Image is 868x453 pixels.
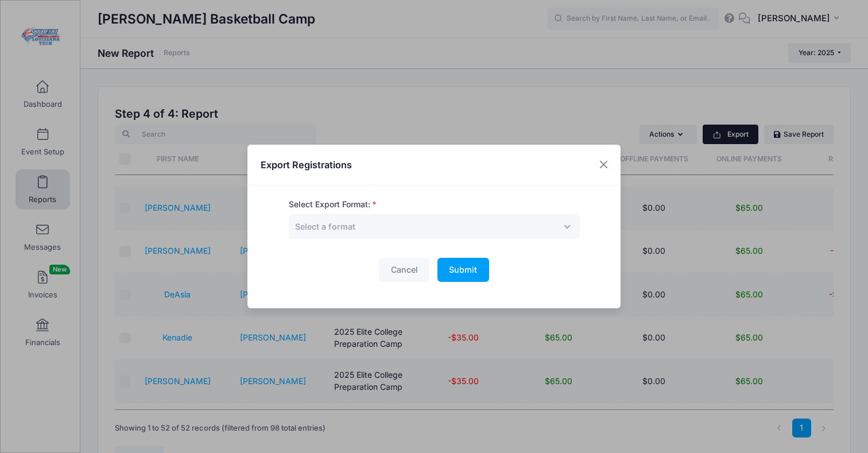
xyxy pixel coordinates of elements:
span: Select a format [295,220,355,233]
h4: Export Registrations [261,158,352,172]
span: Select a format [295,222,355,231]
label: Select Export Format: [289,199,377,211]
button: Cancel [379,258,429,282]
button: Close [594,154,614,175]
button: Submit [437,258,489,282]
span: Submit [449,265,477,274]
span: Select a format [289,214,580,239]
